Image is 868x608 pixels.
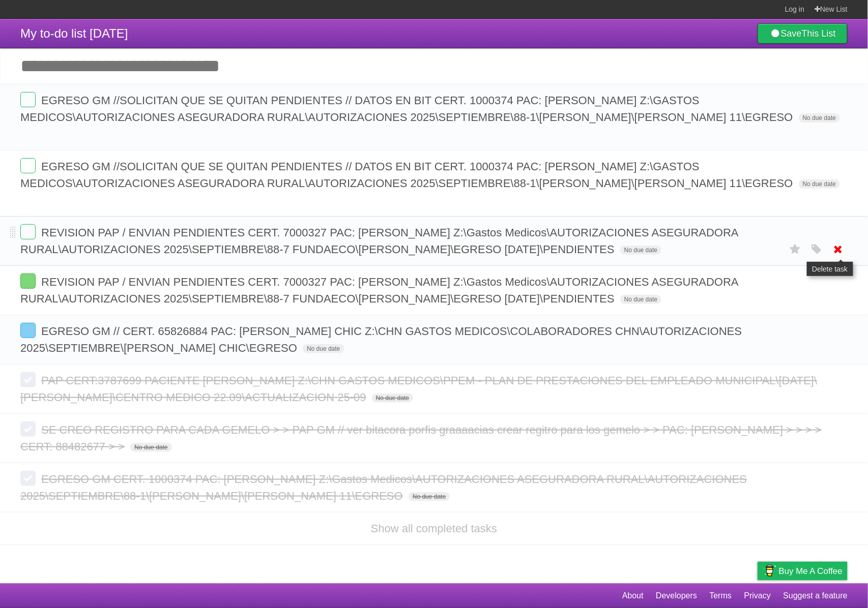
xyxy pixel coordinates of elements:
[20,26,128,40] span: My to-do list [DATE]
[758,23,848,44] a: SaveThis List
[758,562,848,581] a: Buy me a coffee
[20,226,738,256] span: REVISION PAP / ENVIAN PENDIENTES CERT. 7000327 PAC: [PERSON_NAME] Z:\Gastos Medicos\AUTORIZACIONE...
[799,179,840,189] span: No due date
[20,471,36,486] label: Done
[372,393,413,403] span: No due date
[763,562,776,580] img: Buy me a coffee
[130,443,171,452] span: No due date
[20,423,822,453] span: SE CREO REGISTRO PARA CADA GEMELO > > PAP GM // ver bitacora porfis graaaacias crear regitro para...
[802,28,836,39] b: This List
[371,522,497,535] a: Show all completed tasks
[20,276,738,305] span: REVISION PAP / ENVIAN PENDIENTES CERT. 7000327 PAC: [PERSON_NAME] Z:\Gastos Medicos\AUTORIZACIONE...
[744,586,771,605] a: Privacy
[20,421,36,437] label: Done
[20,323,36,338] label: Done
[20,224,36,239] label: Done
[20,325,742,354] span: EGRESO GM // CERT. 65826884 PAC: [PERSON_NAME] CHIC Z:\CHN GASTOS MEDICOS\COLABORADORES CHN\AUTOR...
[20,273,36,289] label: Done
[20,158,36,173] label: Done
[779,562,843,580] span: Buy me a coffee
[20,92,36,107] label: Done
[20,374,817,404] span: PAP CERT:3787699 PACIENTE [PERSON_NAME] Z:\CHN GASTOS MEDICOS\PPEM - PLAN DE PRESTACIONES DEL EMP...
[799,113,840,123] span: No due date
[409,492,450,501] span: No due date
[620,246,661,255] span: No due date
[786,241,805,258] label: Star task
[20,372,36,387] label: Done
[656,586,697,605] a: Developers
[303,344,344,353] span: No due date
[620,295,661,304] span: No due date
[20,160,796,190] span: EGRESO GM //SOLICITAN QUE SE QUITAN PENDIENTES // DATOS EN BIT CERT. 1000374 PAC: [PERSON_NAME] Z...
[20,473,747,502] span: EGRESO GM CERT. 1000374 PAC: [PERSON_NAME] Z:\Gastos Medicos\AUTORIZACIONES ASEGURADORA RURAL\AUT...
[710,586,732,605] a: Terms
[622,586,644,605] a: About
[784,586,848,605] a: Suggest a feature
[20,94,796,124] span: EGRESO GM //SOLICITAN QUE SE QUITAN PENDIENTES // DATOS EN BIT CERT. 1000374 PAC: [PERSON_NAME] Z...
